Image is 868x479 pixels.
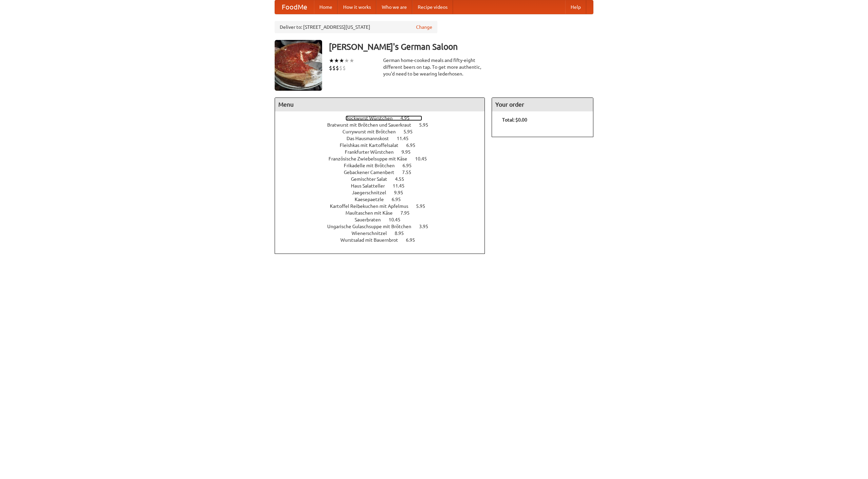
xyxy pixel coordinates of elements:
[383,57,485,77] div: German home-cooked meals and fifty-eight different beers on tap. To get more authentic, you'd nee...
[394,190,410,195] span: 9.95
[327,224,418,229] span: Ungarische Gulaschsuppe mit Brötchen
[327,224,441,229] a: Ungarische Gulaschsuppe mit Brötchen 3.95
[342,129,402,134] span: Currywurst mit Brötchen
[419,224,435,229] span: 3.95
[342,129,425,134] a: Currywurst mit Brötchen 5.95
[502,117,527,123] b: Total: $0.00
[332,64,336,72] li: $
[345,149,423,155] a: Frankfurter Würstchen 9.95
[352,231,394,236] span: Wienerschnitzel
[400,210,416,216] span: 7.95
[330,203,415,209] span: Kartoffel Reibekuchen mit Apfelmus
[275,0,314,14] a: FoodMe
[314,0,338,14] a: Home
[403,129,419,134] span: 5.95
[345,149,400,155] span: Frankfurter Würstchen
[402,163,418,168] span: 6.95
[334,57,339,64] li: ★
[339,57,344,64] li: ★
[346,115,422,121] a: Bockwurst Würstchen 4.95
[344,163,424,168] a: Frikadelle mit Brötchen 6.95
[352,231,416,236] a: Wienerschnitzel 8.95
[355,217,388,222] span: Sauerbraten
[406,237,422,243] span: 6.95
[352,190,416,195] a: Jaegerschnitzel 9.95
[327,122,441,128] a: Bratwurst mit Brötchen und Sauerkraut 5.95
[344,170,424,175] a: Gebackener Camenbert 7.55
[347,136,421,141] a: Das Hausmannskost 11.45
[355,217,413,222] a: Sauerbraten 10.45
[355,197,391,202] span: Kaesepaetzle
[342,64,346,72] li: $
[352,190,393,195] span: Jaegerschnitzel
[355,197,413,202] a: Kaesepaetzle 6.95
[406,143,422,148] span: 6.95
[346,210,399,216] span: Maultaschen mit Käse
[492,98,593,111] h4: Your order
[336,64,339,72] li: $
[275,21,437,33] div: Deliver to: [STREET_ADDRESS][US_STATE]
[565,0,586,14] a: Help
[329,156,414,161] span: Französische Zwiebelsuppe mit Käse
[397,136,415,141] span: 11.45
[351,183,392,189] span: Haus Salatteller
[338,0,376,14] a: How it works
[346,115,399,121] span: Bockwurst Würstchen
[412,0,453,14] a: Recipe videos
[330,203,438,209] a: Kartoffel Reibekuchen mit Apfelmus 5.95
[415,156,434,161] span: 10.45
[329,57,334,64] li: ★
[340,143,405,148] span: Fleishkas mit Kartoffelsalat
[389,217,407,222] span: 10.45
[347,136,396,141] span: Das Hausmannskost
[351,176,417,182] a: Gemischter Salat 4.55
[401,149,417,155] span: 9.95
[419,122,435,128] span: 5.95
[393,183,411,189] span: 11.45
[392,197,408,202] span: 6.95
[349,57,354,64] li: ★
[351,176,394,182] span: Gemischter Salat
[416,203,432,209] span: 5.95
[344,170,401,175] span: Gebackener Camenbert
[340,237,428,243] a: Wurstsalad mit Bauernbrot 6.95
[329,156,439,161] a: Französische Zwiebelsuppe mit Käse 10.45
[275,40,322,91] img: angular.jpg
[416,24,432,30] a: Change
[327,122,418,128] span: Bratwurst mit Brötchen und Sauerkraut
[402,170,418,175] span: 7.55
[340,237,405,243] span: Wurstsalad mit Bauernbrot
[340,143,428,148] a: Fleishkas mit Kartoffelsalat 6.95
[344,57,349,64] li: ★
[339,64,342,72] li: $
[346,210,422,216] a: Maultaschen mit Käse 7.95
[275,98,485,111] h4: Menu
[395,231,411,236] span: 8.95
[376,0,412,14] a: Who we are
[351,183,417,189] a: Haus Salatteller 11.45
[400,115,416,121] span: 4.95
[329,64,332,72] li: $
[395,176,411,182] span: 4.55
[344,163,401,168] span: Frikadelle mit Brötchen
[329,40,593,53] h3: [PERSON_NAME]'s German Saloon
